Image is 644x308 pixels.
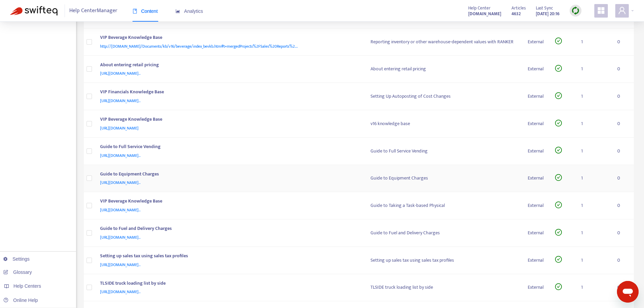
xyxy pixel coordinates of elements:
[100,152,141,159] span: [URL][DOMAIN_NAME]..
[612,192,634,219] td: 0
[371,147,517,155] div: Guide to Full Service Vending
[617,281,639,303] iframe: Button to launch messaging window
[100,170,357,179] div: Guide to Equipment Charges
[536,10,559,18] strong: [DATE] 20:16
[555,174,562,181] span: check-circle
[3,256,30,262] a: Settings
[576,274,612,302] td: 1
[576,192,612,219] td: 1
[612,138,634,165] td: 0
[576,110,612,138] td: 1
[612,110,634,138] td: 0
[576,247,612,274] td: 1
[100,116,357,124] div: VIP Beverage Knowledge Base
[133,8,158,14] span: Content
[576,165,612,192] td: 1
[612,247,634,274] td: 0
[371,284,517,291] div: TLSIDE truck loading list by side
[511,4,526,12] span: Articles
[468,10,501,18] strong: [DOMAIN_NAME]
[528,120,544,127] div: External
[528,284,544,291] div: External
[555,120,562,126] span: check-circle
[597,6,605,15] span: appstore
[100,61,357,70] div: About entering retail pricing
[14,283,41,289] span: Help Centers
[555,202,562,208] span: check-circle
[100,179,141,186] span: [URL][DOMAIN_NAME]..
[100,97,141,104] span: [URL][DOMAIN_NAME]..
[528,202,544,209] div: External
[618,6,626,15] span: user
[528,93,544,100] div: External
[528,174,544,182] div: External
[371,120,517,127] div: v16 knowledge base
[555,65,562,72] span: check-circle
[100,207,141,213] span: [URL][DOMAIN_NAME]..
[576,138,612,165] td: 1
[612,274,634,302] td: 0
[536,4,553,12] span: Last Sync
[100,225,357,234] div: Guide to Fuel and Delivery Charges
[175,9,180,14] span: area-chart
[612,219,634,247] td: 0
[371,202,517,209] div: Guide to Taking a Task-based Physical
[100,280,357,288] div: TLSIDE truck loading list by side
[371,38,517,46] div: Reporting inventory or other warehouse-dependent values with RANKER
[612,56,634,83] td: 0
[555,283,562,290] span: check-circle
[371,93,517,100] div: Setting Up Autoposting of Cost Changes
[3,269,32,275] a: Glossary
[100,125,139,132] span: [URL][DOMAIN_NAME]
[10,6,57,16] img: Swifteq
[576,56,612,83] td: 1
[100,234,141,241] span: [URL][DOMAIN_NAME]..
[371,257,517,264] div: Setting up sales tax using sales tax profiles
[69,4,117,17] span: Help Center Manager
[100,143,357,152] div: Guide to Full Service Vending
[100,43,298,50] span: http://[DOMAIN_NAME]/Documents/kb/v16/beverage/index_bevkb.htm#t=mergedProjects%2FSales%20Reports...
[555,229,562,236] span: check-circle
[528,38,544,46] div: External
[576,219,612,247] td: 1
[555,92,562,99] span: check-circle
[468,10,501,18] a: [DOMAIN_NAME]
[576,28,612,56] td: 1
[511,10,521,18] strong: 4632
[100,88,357,97] div: VIP Financials Knowledge Base
[528,65,544,73] div: External
[468,4,491,12] span: Help Center
[555,256,562,263] span: check-circle
[371,65,517,73] div: About entering retail pricing
[528,229,544,237] div: External
[100,288,141,295] span: [URL][DOMAIN_NAME]..
[133,9,137,14] span: book
[612,165,634,192] td: 0
[371,174,517,182] div: Guide to Equipment Charges
[576,83,612,110] td: 1
[3,298,38,303] a: Online Help
[100,197,357,206] div: VIP Beverage Knowledge Base
[555,147,562,153] span: check-circle
[100,34,357,43] div: VIP Beverage Knowledge Base
[612,83,634,110] td: 0
[100,70,141,77] span: [URL][DOMAIN_NAME]..
[100,16,141,22] span: [URL][DOMAIN_NAME]..
[100,252,357,261] div: Setting up sales tax using sales tax profiles
[371,229,517,237] div: Guide to Fuel and Delivery Charges
[571,6,580,15] img: sync.dc5367851b00ba804db3.png
[100,261,141,268] span: [URL][DOMAIN_NAME]..
[555,38,562,44] span: check-circle
[528,147,544,155] div: External
[175,8,203,14] span: Analytics
[528,257,544,264] div: External
[612,28,634,56] td: 0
